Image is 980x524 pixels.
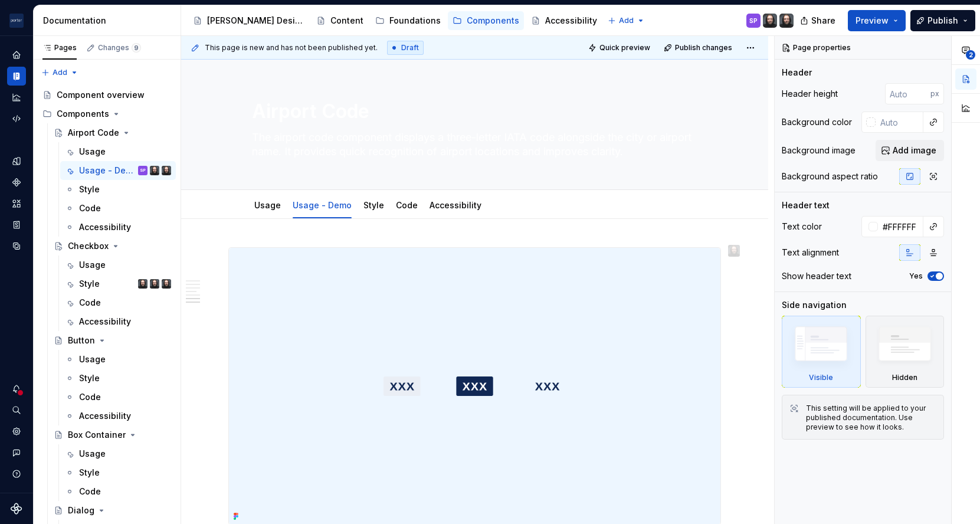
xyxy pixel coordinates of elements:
div: Style [79,278,100,290]
a: StyleTeunis VorsteveldTeunis VorsteveldTeunis Vorsteveld [60,274,176,293]
div: Accessibility [425,192,486,217]
span: Draft [401,43,419,53]
a: Checkbox [49,237,176,256]
input: Auto [878,216,923,237]
img: f0306bc8-3074-41fb-b11c-7d2e8671d5eb.png [9,14,24,28]
a: Content [312,11,368,30]
div: Changes [98,43,141,53]
button: Share [794,10,843,31]
div: Background image [782,145,856,156]
textarea: Airport Code [250,97,696,126]
button: Publish [910,10,975,31]
span: Publish [927,15,958,27]
a: Home [7,45,26,64]
input: Auto [876,112,923,133]
svg: Supernova Logo [11,503,22,515]
a: Data sources [7,237,26,256]
div: Code [391,192,422,217]
a: Accessibility [430,200,481,210]
div: SP [140,165,146,176]
div: Accessibility [79,221,131,233]
a: Analytics [7,88,26,107]
img: Teunis Vorsteveld [150,166,159,175]
a: Documentation [7,67,26,86]
a: Usage - DemoSPTeunis VorsteveldTeunis Vorsteveld [60,161,176,180]
div: SP [749,16,758,25]
span: This page is new and has not been published yet. [205,43,378,53]
div: Style [359,192,389,217]
div: Style [79,467,100,479]
a: Accessibility [526,11,602,30]
div: Code [79,486,101,497]
div: Background color [782,116,852,128]
div: Content [330,15,363,27]
div: Hidden [892,373,917,382]
p: px [930,89,939,99]
div: Style [79,184,100,195]
div: Notifications [7,379,26,398]
span: Quick preview [599,43,650,53]
span: 9 [132,43,141,53]
a: Components [448,11,524,30]
div: Header [782,67,812,78]
div: Background aspect ratio [782,171,878,182]
a: Usage [254,200,281,210]
div: Header height [782,88,838,100]
div: Usage [79,146,106,158]
div: Search ⌘K [7,401,26,420]
div: Code [79,391,101,403]
div: Accessibility [545,15,597,27]
a: Dialog [49,501,176,520]
div: Usage [250,192,286,217]
a: Box Container [49,425,176,444]
a: Design tokens [7,152,26,171]
div: Component overview [57,89,145,101]
label: Yes [909,271,923,281]
button: Preview [848,10,906,31]
div: Foundations [389,15,441,27]
div: Usage [79,259,106,271]
div: Accessibility [79,316,131,327]
a: Usage [60,444,176,463]
div: Show header text [782,270,851,282]
div: Components [57,108,109,120]
button: Add [38,64,82,81]
img: Teunis Vorsteveld [763,14,777,28]
a: Foundations [371,11,445,30]
a: Code [60,293,176,312]
a: Assets [7,194,26,213]
a: Code [396,200,418,210]
div: Pages [42,43,77,53]
img: Teunis Vorsteveld [779,14,794,28]
button: Quick preview [585,40,655,56]
button: Contact support [7,443,26,462]
div: Usage [79,448,106,460]
a: Accessibility [60,312,176,331]
a: Style [363,200,384,210]
input: Auto [885,83,930,104]
div: [PERSON_NAME] Design [207,15,304,27]
div: Code [79,202,101,214]
span: Preview [856,15,889,27]
div: Text alignment [782,247,839,258]
div: Documentation [43,15,176,27]
div: Airport Code [68,127,119,139]
div: Code automation [7,109,26,128]
a: Accessibility [60,407,176,425]
span: Add [53,68,67,77]
a: Storybook stories [7,215,26,234]
div: Box Container [68,429,126,441]
a: Components [7,173,26,192]
button: Publish changes [660,40,738,56]
a: Usage - Demo [293,200,352,210]
a: Usage [60,142,176,161]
